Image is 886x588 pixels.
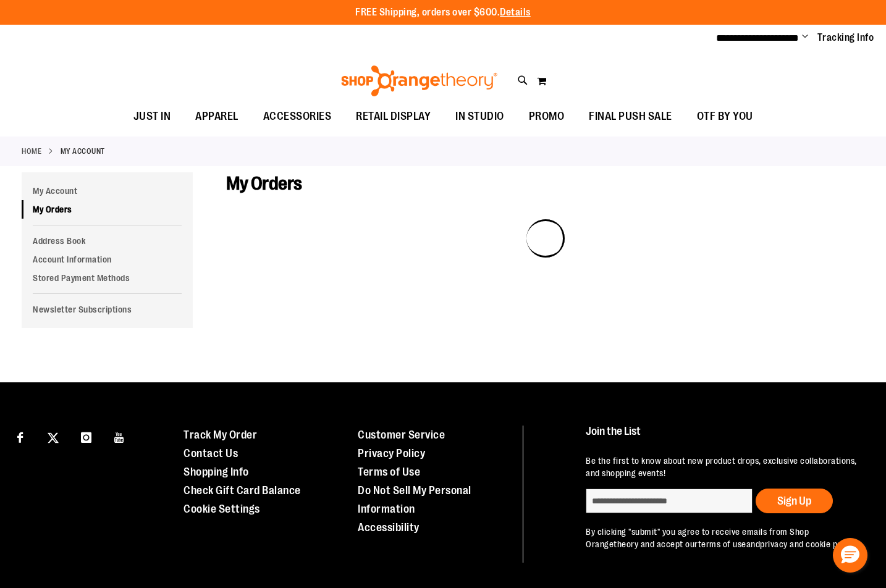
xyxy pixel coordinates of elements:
a: Privacy Policy [358,447,425,460]
span: ACCESSORIES [263,103,332,130]
h4: Join the List [586,426,863,448]
span: IN STUDIO [455,103,504,130]
a: Stored Payment Methods [22,269,193,287]
span: FINAL PUSH SALE [589,103,672,130]
a: APPAREL [183,103,251,131]
img: Shop Orangetheory [339,65,499,96]
a: privacy and cookie policy. [760,539,856,549]
span: Sign Up [777,495,811,507]
a: Home [22,146,41,157]
a: terms of use [698,539,746,549]
a: Visit our Facebook page [9,426,31,447]
button: Hello, have a question? Let’s chat. [833,538,867,573]
a: Cookie Settings [184,503,260,515]
p: By clicking "submit" you agree to receive emails from Shop Orangetheory and accept our and [586,526,863,550]
a: Account Information [22,250,193,269]
a: PROMO [517,103,577,131]
span: APPAREL [195,103,238,130]
button: Sign Up [756,489,833,513]
a: ACCESSORIES [251,103,344,131]
a: IN STUDIO [443,103,517,131]
a: Address Book [22,232,193,250]
a: Details [500,7,531,18]
a: Check Gift Card Balance [184,484,301,497]
a: Do Not Sell My Personal Information [358,484,471,515]
a: Customer Service [358,429,445,441]
a: Accessibility [358,521,420,534]
span: JUST IN [133,103,171,130]
a: Terms of Use [358,466,420,478]
strong: My Account [61,146,105,157]
span: RETAIL DISPLAY [356,103,431,130]
a: Track My Order [184,429,257,441]
p: Be the first to know about new product drops, exclusive collaborations, and shopping events! [586,455,863,479]
img: Twitter [48,432,59,443]
a: FINAL PUSH SALE [576,103,685,131]
a: Shopping Info [184,466,249,478]
button: Account menu [802,31,808,44]
a: My Orders [22,200,193,219]
a: Visit our X page [43,426,64,447]
p: FREE Shipping, orders over $600. [355,6,531,20]
a: My Account [22,182,193,200]
a: Contact Us [184,447,238,460]
input: enter email [586,489,753,513]
a: RETAIL DISPLAY [344,103,443,131]
a: Tracking Info [817,31,874,44]
a: Newsletter Subscriptions [22,300,193,319]
a: OTF BY YOU [685,103,766,131]
a: JUST IN [121,103,184,131]
span: My Orders [226,173,302,194]
a: Visit our Youtube page [109,426,130,447]
span: OTF BY YOU [697,103,753,130]
a: Visit our Instagram page [75,426,97,447]
span: PROMO [529,103,565,130]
